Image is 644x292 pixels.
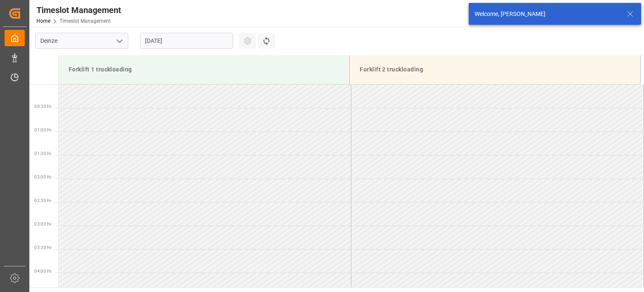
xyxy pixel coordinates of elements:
[113,34,125,47] button: open menu
[36,4,121,16] div: Timeslot Management
[34,151,52,156] span: 01:30 Hr
[34,198,52,203] span: 02:30 Hr
[34,175,52,179] span: 02:00 Hr
[34,269,52,274] span: 04:00 Hr
[34,128,52,132] span: 01:00 Hr
[35,33,128,49] input: Type to search/select
[36,18,50,24] a: Home
[356,62,634,77] div: Forklift 2 truckloading
[140,33,233,49] input: DD.MM.YYYY
[65,62,343,77] div: Forklift 1 truckloading
[475,10,619,18] div: Welcome, [PERSON_NAME]
[34,104,52,109] span: 00:30 Hr
[34,245,52,250] span: 03:30 Hr
[34,222,52,226] span: 03:00 Hr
